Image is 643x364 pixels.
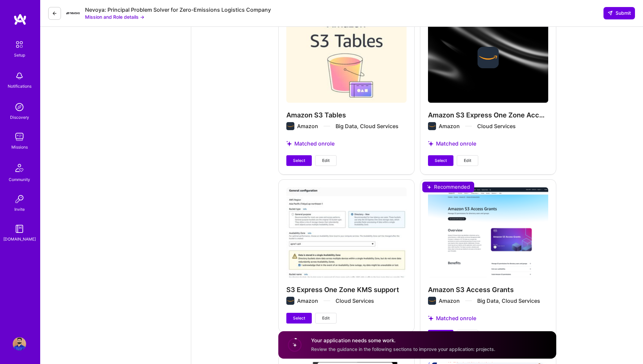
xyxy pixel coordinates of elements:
span: Edit [322,315,330,321]
button: Mission and Role details → [85,13,144,20]
div: Invite [14,206,25,213]
span: Select [435,158,447,164]
i: icon SendLight [608,10,613,16]
img: User Avatar [13,337,26,351]
span: Select [293,315,305,321]
img: logo [13,13,27,25]
div: Nevoya: Principal Problem Solver for Zero-Emissions Logistics Company [85,6,271,13]
a: User Avatar [11,337,28,351]
img: teamwork [13,130,26,144]
img: Invite [13,192,26,206]
button: Edit [457,155,478,166]
span: Select [293,158,305,164]
div: Setup [14,52,25,59]
button: Edit [457,330,478,341]
button: Edit [315,313,337,324]
button: Select [428,330,453,341]
div: Notifications [8,83,31,90]
img: bell [13,69,26,83]
div: [DOMAIN_NAME] [3,236,36,243]
span: Submit [608,10,631,16]
img: discovery [13,100,26,114]
div: Community [9,176,30,183]
img: guide book [13,222,26,236]
img: setup [12,37,26,52]
i: icon LeftArrowDark [52,11,57,16]
button: Edit [315,155,337,166]
img: Community [11,160,27,176]
button: Select [286,313,312,324]
button: Select [428,155,453,166]
span: Review the guidance in the following sections to improve your application: projects. [311,346,495,352]
button: Submit [603,7,635,19]
span: Edit [464,158,471,164]
button: Select [286,155,312,166]
h4: Your application needs some work. [311,337,495,344]
div: Discovery [10,114,29,121]
span: Edit [322,158,330,164]
div: Missions [11,144,28,151]
img: Company Logo [66,12,80,14]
